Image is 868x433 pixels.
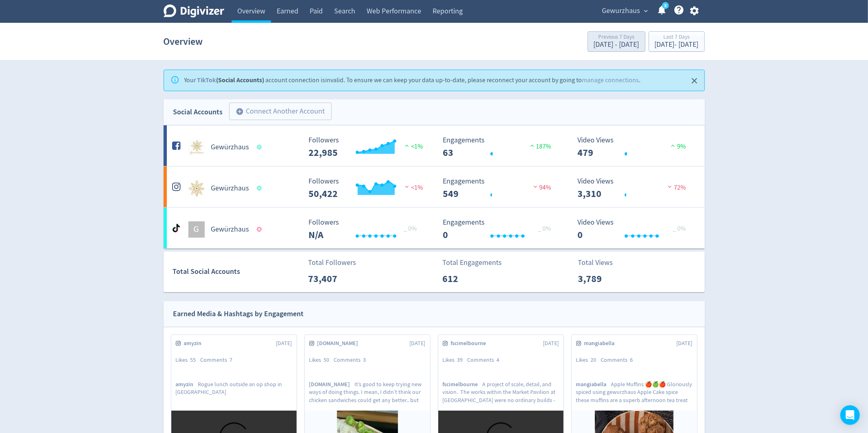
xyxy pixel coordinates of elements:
img: Gewürzhaus undefined [188,139,205,155]
span: 4 [497,356,500,363]
a: Connect Another Account [223,104,332,120]
span: 187% [528,142,551,151]
span: [DATE] [677,339,693,348]
p: Total Followers [308,257,356,268]
div: Likes [443,356,468,364]
img: positive-performance.svg [528,142,536,149]
p: Rogue lunch outside an op shop in [GEOGRAPHIC_DATA] [176,381,292,403]
svg: Video Views 479 [573,136,695,158]
span: <1% [403,142,423,151]
span: amyzin [184,339,206,348]
p: 612 [442,271,489,286]
a: Gewürzhaus undefinedGewürzhaus Followers --- Followers 50,422 <1% Engagements 549 Engagements 549... [164,166,705,207]
div: Comments [334,356,371,364]
span: _ 0% [538,225,551,233]
h5: Gewürzhaus [211,225,249,234]
span: 94% [531,184,551,192]
div: Previous 7 Days [594,34,639,41]
strong: (Social Accounts) [197,76,265,84]
span: 3 [363,356,366,363]
a: manage connections [582,76,639,84]
p: Total Engagements [442,257,502,268]
span: 39 [457,356,463,363]
div: G [188,221,205,238]
a: GGewürzhaus Followers --- _ 0% Followers N/A Engagements 0 Engagements 0 _ 0% Video Views 0 Video... [164,208,705,248]
span: expand_more [643,7,650,15]
span: _ 0% [673,225,686,233]
span: Data last synced: 29 Sep 2025, 5:02am (AEST) [257,186,264,190]
div: Comments [601,356,638,364]
a: Gewürzhaus undefinedGewürzhaus Followers --- Followers 22,985 <1% Engagements 63 Engagements 63 1... [164,125,705,166]
h5: Gewürzhaus [211,142,249,152]
img: Gewürzhaus undefined [188,180,205,197]
img: positive-performance.svg [403,142,411,149]
span: 9% [669,142,686,151]
div: [DATE] - [DATE] [655,41,699,48]
span: 50 [324,356,330,363]
span: Data last synced: 29 Sep 2025, 5:02am (AEST) [257,145,264,149]
div: Likes [176,356,201,364]
svg: Video Views 0 [573,219,695,240]
span: mangiabella [584,339,619,348]
span: 72% [666,184,686,192]
a: TikTok [197,76,216,84]
div: Earned Media & Hashtags by Engagement [173,308,304,320]
h1: Overview [164,28,203,55]
span: _ 0% [404,225,417,233]
button: Connect Another Account [229,103,332,120]
svg: Video Views 3,310 [573,177,695,199]
span: fscimelbourne [451,339,491,348]
p: Total Views [578,257,625,268]
svg: Engagements 63 [439,136,561,158]
div: Open Intercom Messenger [840,405,860,425]
div: Comments [468,356,504,364]
div: Last 7 Days [655,34,699,41]
img: positive-performance.svg [669,142,677,149]
a: 5 [662,2,669,9]
button: Close [688,74,701,87]
svg: Followers --- [304,219,426,240]
span: 55 [190,356,196,363]
span: amyzin [176,381,198,388]
button: Previous 7 Days[DATE] - [DATE] [588,31,645,52]
p: 73,407 [308,271,355,286]
span: add_circle [236,107,244,116]
p: It’s good to keep trying new ways of doing things. I mean, I didn’t think our chicken sandwiches ... [309,381,426,403]
span: 7 [230,356,233,363]
div: Likes [576,356,601,364]
span: [DOMAIN_NAME] [317,339,363,348]
span: [DATE] [276,339,292,348]
p: A project of scale, detail, and vision.⁠ ⁠ The works within the Market Pavilion at [GEOGRAPHIC_DA... [443,381,559,403]
span: Data last synced: 3 Sep 2023, 6:01am (AEST) [257,227,264,232]
div: Total Social Accounts [173,266,302,278]
svg: Followers --- [304,136,426,158]
div: [DATE] - [DATE] [594,41,639,48]
span: [DOMAIN_NAME] [309,381,355,388]
text: 5 [664,3,666,9]
div: Comments [201,356,237,364]
span: <1% [403,184,423,192]
svg: Engagements 549 [439,177,561,199]
div: Social Accounts [173,106,223,118]
div: Likes [309,356,334,364]
img: negative-performance.svg [531,184,540,190]
span: 20 [591,356,597,363]
span: [DATE] [543,339,559,348]
p: Apple Muffins 🍎🍏🍎 Gloriously spiced using gewurzhaus Apple Cake spice these muffins are a superb ... [576,381,693,403]
span: 6 [630,356,633,363]
p: 3,789 [578,271,625,286]
h5: Gewürzhaus [211,184,249,193]
div: Your account connection is invalid . To ensure we can keep your data up-to-date, please reconnect... [184,72,641,88]
span: Gewurzhaus [602,4,641,17]
img: negative-performance.svg [666,184,674,190]
svg: Followers --- [304,177,426,199]
span: fscimelbourne [443,381,483,388]
span: mangiabella [576,381,611,388]
span: [DATE] [410,339,426,348]
button: Gewurzhaus [599,4,650,17]
img: negative-performance.svg [403,184,411,190]
svg: Engagements 0 [439,219,561,240]
button: Last 7 Days[DATE]- [DATE] [649,31,705,52]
